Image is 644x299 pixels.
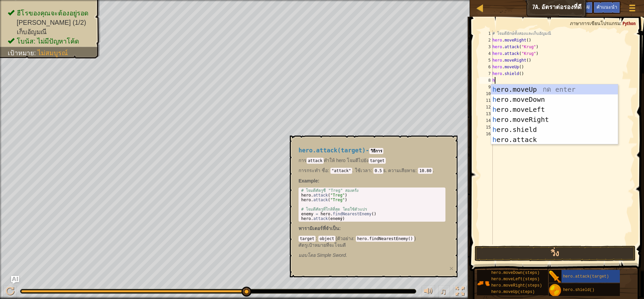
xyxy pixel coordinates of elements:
code: hero.findNearestEnemy() [356,236,414,242]
span: ใช้เวลา [355,168,371,173]
div: 13 [479,110,493,117]
button: ♫ [438,285,450,299]
div: 12 [479,104,493,110]
span: ชื่อ [320,168,328,173]
span: . [299,168,354,173]
span: Python [623,20,636,26]
button: วิ่ง [475,246,636,261]
div: 9 [479,84,493,90]
code: วิธีการ [369,148,383,154]
span: : [353,236,356,241]
li: เก็บอัญมณี [8,27,93,36]
em: Simple Sword. [299,252,347,258]
div: 2 [479,37,493,44]
div: 1 [479,30,493,37]
button: Ask AI [575,1,593,14]
div: ( ) [299,235,445,248]
span: : [620,20,623,26]
span: hero.shield() [563,288,595,292]
span: ภาษาการเขียนโปรแกรม [570,20,620,26]
div: 6 [479,64,493,70]
span: hero.attack(target) [299,147,366,154]
code: target [299,236,316,242]
span: : [371,168,373,173]
code: attack [307,158,324,164]
code: target [369,158,386,164]
span: hero.moveLeft(steps) [491,277,540,282]
button: Ctrl + P: Play [3,285,17,299]
span: : [415,168,418,173]
span: ฮีโรของคุณจะต้องอยู่รอด [17,9,89,17]
span: ♫ [440,286,446,296]
span: พารามิเตอร์ที่จำเป็น [299,226,339,231]
span: . [387,168,434,173]
li: โจมตียักษ์ทั้งสองตัว [8,18,93,27]
code: 0.5 [373,168,383,174]
span: Ask AI [578,4,590,10]
button: สลับเป็นเต็มจอ [453,285,467,299]
img: portrait.png [549,271,561,283]
span: Example [299,178,318,183]
strong: : [299,178,319,183]
span: คำแนะนำ [596,4,617,10]
span: s. [354,168,387,173]
span: เป้าหมาย [8,49,34,57]
li: โบนัส: ไม่มีปัญหาโค้ด [8,36,93,46]
span: hero.moveRight(steps) [491,283,542,288]
img: portrait.png [549,284,561,297]
code: 10.80 [418,168,433,174]
button: Ask AI [11,276,19,284]
div: 7 [479,70,493,77]
span: ตัวอย่าง [337,236,353,241]
span: : [339,226,341,231]
img: portrait.png [477,277,490,290]
div: 4 [479,50,493,57]
p: ศัตรูเป้าหมายที่จะโจมตี [299,242,445,248]
div: 8 [479,77,493,84]
span: [PERSON_NAME] (1/2) [17,19,86,26]
h4: - [299,147,445,154]
div: 16 [479,131,493,137]
div: 10 [479,90,493,97]
code: "attack" [330,168,353,174]
span: ไม่สมบูรณ์ [38,49,68,57]
span: ความเสียหาย [388,168,415,173]
span: โบนัส: ไม่มีปัญหาโค้ด [17,38,79,45]
div: 3 [479,44,493,50]
span: การกระทำ [299,168,320,173]
span: : [34,49,38,57]
span: เก็บอัญมณี [17,28,47,35]
span: : [316,236,318,241]
button: แสดงเมนูเกมส์ [624,1,641,17]
span: hero.moveDown(steps) [491,271,540,275]
button: ปรับระดับเสียง [422,285,435,299]
span: hero.attack(target) [563,274,609,279]
div: 5 [479,57,493,64]
span: : [328,168,330,173]
div: 15 [479,124,493,131]
p: การ ทำให้ hero โจมตีไปยัง [299,157,445,164]
li: ฮีโรของคุณจะต้องอยู่รอด [8,8,93,18]
div: 11 [479,97,493,104]
span: มอบโดย [299,252,317,258]
span: hero.moveUp(steps) [491,290,535,294]
div: 14 [479,117,493,124]
code: object [318,236,335,242]
button: × [449,265,453,272]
